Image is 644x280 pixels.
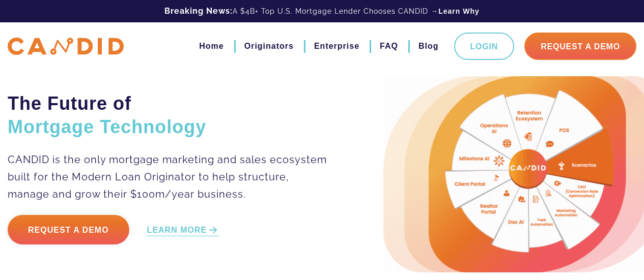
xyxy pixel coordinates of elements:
a: Request a Demo [8,215,129,244]
p: CANDID is the only mortgage marketing and sales ecosystem built for the Modern Loan Originator to... [8,151,332,203]
a: Originators [244,38,294,55]
a: Blog [418,38,439,55]
a: Learn Why [438,6,480,16]
h2: The Future of [8,92,332,139]
a: Login [454,33,515,60]
a: Home [199,38,223,55]
a: LEARN MORE [147,225,220,236]
img: CANDID APP [8,38,124,55]
b: Breaking News: [164,6,233,16]
a: Request A Demo [524,33,636,60]
span: Mortgage Technology [8,116,206,137]
a: Enterprise [314,38,359,55]
a: FAQ [380,38,398,55]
